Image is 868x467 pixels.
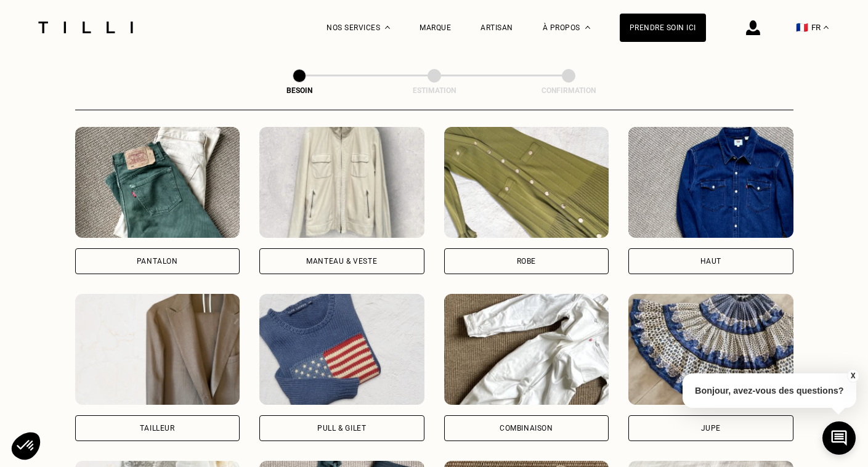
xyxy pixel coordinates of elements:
[75,294,240,405] img: Tilli retouche votre Tailleur
[517,258,536,265] div: Robe
[620,14,706,42] a: Prendre soin ici
[701,424,721,432] div: Jupe
[585,26,590,29] img: Menu déroulant à propos
[238,86,361,95] div: Besoin
[700,258,721,265] div: Haut
[75,127,240,238] img: Tilli retouche votre Pantalon
[34,22,137,33] img: Logo du service de couturière Tilli
[683,373,856,408] p: Bonjour, avez-vous des questions?
[796,22,808,33] span: 🇫🇷
[481,23,513,32] a: Artisan
[140,424,175,432] div: Tailleur
[137,258,178,265] div: Pantalon
[259,294,424,405] img: Tilli retouche votre Pull & gilet
[444,127,609,238] img: Tilli retouche votre Robe
[507,86,630,95] div: Confirmation
[373,86,496,95] div: Estimation
[746,20,760,35] img: icône connexion
[306,258,377,265] div: Manteau & Veste
[824,26,829,29] img: menu déroulant
[259,127,424,238] img: Tilli retouche votre Manteau & Veste
[500,424,553,432] div: Combinaison
[628,294,793,405] img: Tilli retouche votre Jupe
[420,23,451,32] a: Marque
[628,127,793,238] img: Tilli retouche votre Haut
[444,294,609,405] img: Tilli retouche votre Combinaison
[846,369,859,383] button: X
[317,424,366,432] div: Pull & gilet
[385,26,390,29] img: Menu déroulant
